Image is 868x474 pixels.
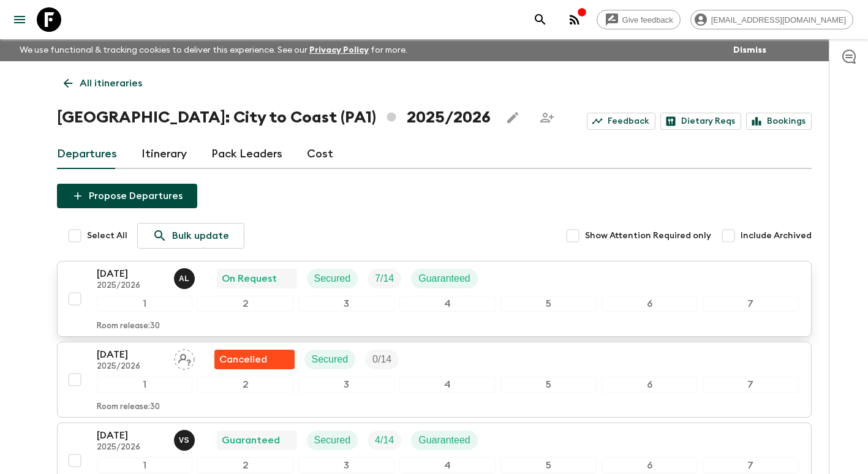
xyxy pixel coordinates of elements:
div: Trip Fill [365,350,399,369]
a: Departures [57,140,117,169]
span: Select All [87,230,127,242]
div: Secured [304,350,356,369]
p: Secured [312,352,349,367]
p: 4 / 14 [375,433,394,448]
span: Share this itinerary [535,105,559,130]
div: 6 [602,457,698,473]
p: 7 / 14 [375,271,394,286]
div: 1 [97,296,193,312]
button: Dismiss [730,42,769,59]
button: AL [174,268,197,289]
button: Edit this itinerary [500,105,525,130]
button: menu [7,7,32,32]
div: 6 [602,377,698,393]
p: [DATE] [97,266,164,281]
p: [DATE] [97,428,164,443]
button: Propose Departures [57,184,197,208]
p: Secured [314,271,351,286]
span: [EMAIL_ADDRESS][DOMAIN_NAME] [704,15,853,24]
div: 5 [500,457,597,473]
a: Bookings [746,113,812,130]
div: 5 [500,296,597,312]
p: Room release: 30 [97,322,160,331]
div: 7 [703,457,799,473]
p: Secured [314,433,351,448]
p: We use functional & tracking cookies to deliver this experience. See our for more. [15,39,412,61]
div: 5 [500,377,597,393]
p: All itineraries [80,76,142,91]
div: 1 [97,377,193,393]
p: 2025/2026 [97,281,164,291]
a: Itinerary [142,140,187,169]
p: Bulk update [172,228,229,243]
span: Include Archived [741,230,812,242]
a: Cost [307,140,333,169]
a: Pack Leaders [211,140,282,169]
div: Secured [307,431,358,450]
p: Cancelled [219,352,267,367]
a: Feedback [587,113,655,130]
p: Guaranteed [418,271,470,286]
div: 1 [97,457,193,473]
p: On Request [222,271,277,286]
div: 7 [703,296,799,312]
a: Dietary Reqs [660,113,741,130]
div: 3 [298,296,394,312]
p: 2025/2026 [97,362,164,372]
div: 3 [298,377,394,393]
span: Assign pack leader [174,353,195,363]
span: vincent Scott [174,434,197,443]
span: Give feedback [616,15,680,24]
div: 4 [399,296,496,312]
div: 2 [197,377,293,393]
span: Abdiel Luis [174,272,197,282]
button: [DATE]2025/2026Assign pack leaderFlash Pack cancellationSecuredTrip Fill1234567Room release:30 [57,342,812,418]
div: 4 [399,377,496,393]
p: [DATE] [97,347,164,362]
a: Give feedback [597,10,681,29]
div: 7 [703,377,799,393]
p: A L [179,274,189,284]
a: Bulk update [137,223,244,249]
div: Secured [307,269,358,288]
p: Guaranteed [222,433,280,448]
div: 2 [197,457,293,473]
p: v S [179,435,189,445]
a: All itineraries [57,71,149,96]
p: Guaranteed [418,433,470,448]
p: Room release: 30 [97,402,160,412]
div: 4 [399,457,496,473]
button: search adventures [528,7,553,32]
div: [EMAIL_ADDRESS][DOMAIN_NAME] [690,10,853,29]
button: [DATE]2025/2026Abdiel LuisOn RequestSecuredTrip FillGuaranteed1234567Room release:30 [57,261,812,337]
div: Flash Pack cancellation [214,350,295,369]
h1: [GEOGRAPHIC_DATA]: City to Coast (PA1) 2025/2026 [57,105,491,130]
div: Trip Fill [368,431,401,450]
button: vS [174,430,197,451]
div: 2 [197,296,293,312]
p: 2025/2026 [97,443,164,453]
div: 3 [298,457,394,473]
div: 6 [602,296,698,312]
a: Privacy Policy [309,46,369,55]
span: Show Attention Required only [585,230,711,242]
p: 0 / 14 [372,352,391,367]
div: Trip Fill [368,269,401,288]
